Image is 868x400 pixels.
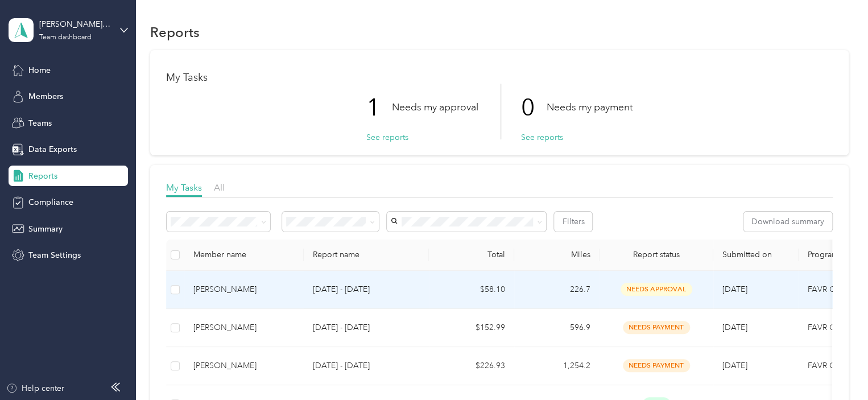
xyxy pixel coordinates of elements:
[514,309,600,347] td: 596.9
[514,271,600,309] td: 226.7
[623,359,690,372] span: needs payment
[366,131,408,143] button: See reports
[6,382,64,394] button: Help center
[166,72,833,84] h1: My Tasks
[28,170,57,182] span: Reports
[214,182,225,193] span: All
[28,249,81,261] span: Team Settings
[521,84,547,131] p: 0
[609,250,704,259] span: Report status
[313,360,420,372] p: [DATE] - [DATE]
[28,117,52,129] span: Teams
[722,361,747,370] span: [DATE]
[521,131,563,143] button: See reports
[304,240,429,271] th: Report name
[313,283,420,296] p: [DATE] - [DATE]
[429,271,514,309] td: $58.10
[554,212,592,232] button: Filters
[193,250,295,259] div: Member name
[39,18,110,30] div: [PERSON_NAME][EMAIL_ADDRESS][PERSON_NAME][DOMAIN_NAME]
[366,84,392,131] p: 1
[28,143,77,155] span: Data Exports
[429,309,514,347] td: $152.99
[523,250,590,259] div: Miles
[713,240,799,271] th: Submitted on
[438,250,505,259] div: Total
[193,321,295,334] div: [PERSON_NAME]
[547,100,633,114] p: Needs my payment
[514,347,600,385] td: 1,254.2
[166,182,202,193] span: My Tasks
[804,336,868,400] iframe: Everlance-gr Chat Button Frame
[193,283,295,296] div: [PERSON_NAME]
[313,321,420,334] p: [DATE] - [DATE]
[429,347,514,385] td: $226.93
[623,321,690,334] span: needs payment
[28,196,73,208] span: Compliance
[39,34,92,41] div: Team dashboard
[722,284,747,294] span: [DATE]
[193,360,295,372] div: [PERSON_NAME]
[184,240,304,271] th: Member name
[621,283,692,296] span: needs approval
[150,26,200,38] h1: Reports
[743,212,832,232] button: Download summary
[392,100,478,114] p: Needs my approval
[28,90,63,102] span: Members
[28,223,63,235] span: Summary
[28,64,51,76] span: Home
[722,323,747,332] span: [DATE]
